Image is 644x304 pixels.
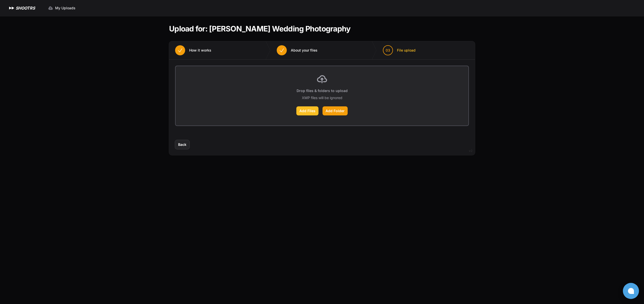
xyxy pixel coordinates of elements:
[296,106,318,115] label: Add Files
[178,142,186,147] span: Back
[169,24,350,33] h1: Upload for: [PERSON_NAME] Wedding Photography
[55,6,75,11] span: My Uploads
[45,4,78,13] a: My Uploads
[169,41,217,59] button: How it works
[297,88,348,93] p: Drop files & folders to upload
[397,48,416,53] span: File upload
[16,5,35,11] h1: SHOOTRS
[323,106,348,115] label: Add Folder
[623,283,639,299] button: Open chat window
[175,140,189,149] button: Back
[291,48,317,53] span: About your files
[302,95,342,100] p: XMP files will be ignored
[469,148,472,154] div: v2
[189,48,211,53] span: How it works
[377,41,422,59] button: 03 File upload
[8,5,35,11] a: SHOOTRS SHOOTRS
[386,48,390,53] span: 03
[271,41,324,59] button: About your files
[8,5,16,11] img: SHOOTRS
